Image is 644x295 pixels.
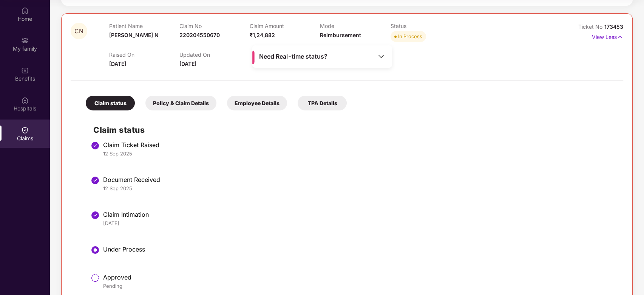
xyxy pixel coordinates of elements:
img: svg+xml;base64,PHN2ZyBpZD0iQ2xhaW0iIHhtbG5zPSJodHRwOi8vd3d3LnczLm9yZy8yMDAwL3N2ZyIgd2lkdGg9IjIwIi... [21,126,29,134]
div: Pending [103,283,616,289]
img: svg+xml;base64,PHN2ZyBpZD0iSG9tZSIgeG1sbnM9Imh0dHA6Ly93d3cudzMub3JnLzIwMDAvc3ZnIiB3aWR0aD0iMjAiIG... [21,7,29,14]
p: Patient Name [109,23,179,29]
img: Toggle Icon [377,53,385,60]
span: Need Real-time status? [259,53,327,61]
img: svg+xml;base64,PHN2ZyBpZD0iQmVuZWZpdHMiIHhtbG5zPSJodHRwOi8vd3d3LnczLm9yZy8yMDAwL3N2ZyIgd2lkdGg9Ij... [21,67,29,74]
div: Document Received [103,176,616,183]
img: svg+xml;base64,PHN2ZyB4bWxucz0iaHR0cDovL3d3dy53My5vcmcvMjAwMC9zdmciIHdpZHRoPSIxNyIgaGVpZ2h0PSIxNy... [617,33,623,41]
img: svg+xml;base64,PHN2ZyBpZD0iU3RlcC1Eb25lLTMyeDMyIiB4bWxucz0iaHR0cDovL3d3dy53My5vcmcvMjAwMC9zdmciIH... [91,141,100,150]
img: svg+xml;base64,PHN2ZyBpZD0iU3RlcC1Eb25lLTMyeDMyIiB4bWxucz0iaHR0cDovL3d3dy53My5vcmcvMjAwMC9zdmciIH... [91,176,100,185]
p: Mode [320,23,390,29]
p: Claim Amount [250,23,320,29]
div: Claim Intimation [103,211,616,218]
div: TPA Details [298,96,347,110]
img: svg+xml;base64,PHN2ZyBpZD0iU3RlcC1QZW5kaW5nLTMyeDMyIiB4bWxucz0iaHR0cDovL3d3dy53My5vcmcvMjAwMC9zdm... [91,273,100,283]
p: Updated On [179,51,250,58]
div: 12 Sep 2025 [103,185,616,192]
h2: Claim status [93,124,616,136]
div: Claim status [86,96,135,110]
div: Under Process [103,245,616,253]
span: CN [74,28,83,34]
img: svg+xml;base64,PHN2ZyBpZD0iU3RlcC1Eb25lLTMyeDMyIiB4bWxucz0iaHR0cDovL3d3dy53My5vcmcvMjAwMC9zdmciIH... [91,211,100,220]
span: ₹1,24,882 [250,32,275,38]
span: Reimbursement [320,32,361,38]
span: [DATE] [179,61,196,67]
span: 220204550670 [179,32,220,38]
img: svg+xml;base64,PHN2ZyBpZD0iU3RlcC1BY3RpdmUtMzJ4MzIiIHhtbG5zPSJodHRwOi8vd3d3LnczLm9yZy8yMDAwL3N2Zy... [91,245,100,255]
span: 173453 [604,23,623,30]
p: Claim No [179,23,250,29]
span: [DATE] [109,61,126,67]
p: Raised On [109,51,179,58]
span: Ticket No [578,23,604,30]
p: Status [391,23,461,29]
div: Employee Details [227,96,287,110]
div: [DATE] [103,220,616,227]
p: View Less [592,31,623,41]
div: Policy & Claim Details [145,96,216,110]
div: 12 Sep 2025 [103,150,616,157]
div: Claim Ticket Raised [103,141,616,149]
span: [PERSON_NAME] N [109,32,159,38]
div: Approved [103,273,616,281]
div: In Process [398,33,422,40]
img: svg+xml;base64,PHN2ZyB3aWR0aD0iMjAiIGhlaWdodD0iMjAiIHZpZXdCb3g9IjAgMCAyMCAyMCIgZmlsbD0ibm9uZSIgeG... [21,37,29,44]
img: svg+xml;base64,PHN2ZyBpZD0iSG9zcGl0YWxzIiB4bWxucz0iaHR0cDovL3d3dy53My5vcmcvMjAwMC9zdmciIHdpZHRoPS... [21,96,29,104]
